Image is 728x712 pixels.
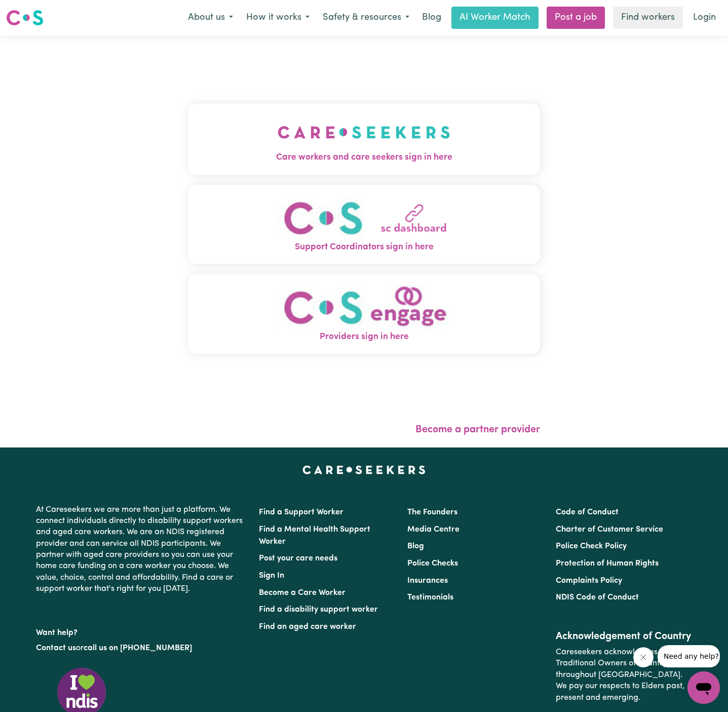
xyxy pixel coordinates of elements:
[633,647,654,667] iframe: Close message
[556,542,627,550] a: Police Check Policy
[6,9,44,27] img: Careseekers logo
[415,425,540,435] a: Become a partner provider
[407,508,457,516] a: The Founders
[259,589,346,597] a: Become a Care Worker
[658,645,720,667] iframe: Message from company
[407,577,448,585] a: Insurances
[407,526,459,534] a: Media Centre
[259,508,343,516] a: Find a Support Worker
[687,671,720,704] iframe: Button to launch messaging window
[416,7,447,29] a: Blog
[556,577,622,585] a: Complaints Policy
[259,623,356,631] a: Find an aged care worker
[84,644,192,652] a: call us on [PHONE_NUMBER]
[240,7,316,28] button: How it works
[259,554,337,563] a: Post your care needs
[188,330,540,344] span: Providers sign in here
[259,526,370,546] a: Find a Mental Health Support Worker
[188,274,540,354] button: Providers sign in here
[407,559,458,568] a: Police Checks
[407,593,453,602] a: Testimonials
[259,572,284,580] a: Sign In
[547,7,605,29] a: Post a job
[556,526,663,534] a: Charter of Customer Service
[36,644,76,652] a: Contact us
[188,241,540,254] span: Support Coordinators sign in here
[36,639,247,658] p: or
[687,7,722,29] a: Login
[316,7,416,28] button: Safety & resources
[556,643,692,707] p: Careseekers acknowledges the Traditional Owners of Country throughout [GEOGRAPHIC_DATA]. We pay o...
[181,7,240,28] button: About us
[188,151,540,164] span: Care workers and care seekers sign in here
[613,7,683,29] a: Find workers
[556,508,619,516] a: Code of Conduct
[556,559,659,568] a: Protection of Human Rights
[188,185,540,265] button: Support Coordinators sign in here
[259,606,378,614] a: Find a disability support worker
[188,103,540,174] button: Care workers and care seekers sign in here
[6,6,44,29] a: Careseekers logo
[302,466,426,474] a: Careseekers home page
[556,593,639,602] a: NDIS Code of Conduct
[451,7,539,29] a: AI Worker Match
[556,630,692,643] h2: Acknowledgement of Country
[36,500,247,599] p: At Careseekers we are more than just a platform. We connect individuals directly to disability su...
[407,542,424,550] a: Blog
[36,623,247,639] p: Want help?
